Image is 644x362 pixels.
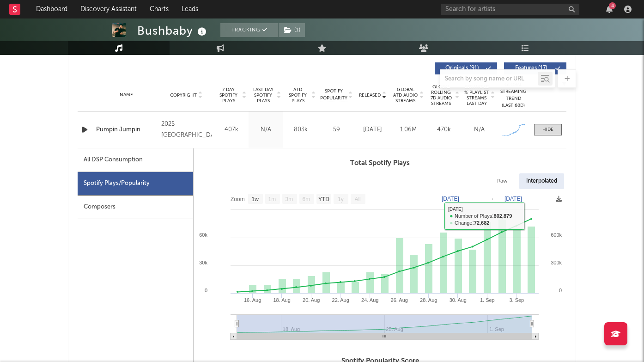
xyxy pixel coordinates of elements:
[428,125,459,135] div: 470k
[441,4,579,15] input: Search for artists
[286,196,293,202] text: 3m
[318,196,329,202] text: YTD
[78,172,193,196] div: Spotify Plays/Popularity
[286,87,310,104] span: ATD Spotify Plays
[510,66,553,71] span: Features ( 17 )
[338,196,344,202] text: 1y
[84,154,143,166] div: All DSP Consumption
[609,2,616,9] div: 4
[273,297,291,303] text: 18. Aug
[464,84,489,106] span: Estimated % Playlist Streams Last Day
[393,125,424,135] div: 1.06M
[509,297,524,303] text: 3. Sep
[244,297,261,303] text: 16. Aug
[268,196,276,202] text: 1m
[251,87,275,104] span: Last Day Spotify Plays
[199,260,207,265] text: 30k
[357,125,388,135] div: [DATE]
[519,173,564,189] div: Interpolated
[199,232,207,238] text: 60k
[286,125,316,135] div: 803k
[216,87,241,104] span: 7 Day Spotify Plays
[551,232,562,238] text: 600k
[480,297,495,303] text: 1. Sep
[441,66,483,71] span: Originals ( 91 )
[361,297,378,303] text: 24. Aug
[137,23,209,38] div: Bushbaby
[489,196,494,202] text: →
[359,92,381,98] span: Released
[194,158,566,169] h3: Total Spotify Plays
[251,125,281,135] div: N/A
[440,75,538,83] input: Search by song name or URL
[393,87,418,104] span: Global ATD Audio Streams
[499,81,527,109] div: Global Streaming Trend (Last 60D)
[231,196,245,202] text: Zoom
[490,173,515,189] div: Raw
[332,297,349,303] text: 22. Aug
[303,196,310,202] text: 6m
[96,125,157,135] a: Pumpin Jumpin
[279,23,305,37] button: (1)
[216,125,246,135] div: 407k
[442,196,459,202] text: [DATE]
[161,119,212,141] div: 2025 [GEOGRAPHIC_DATA]
[320,88,347,102] span: Spotify Popularity
[391,297,408,303] text: 26. Aug
[220,23,278,37] button: Tracking
[559,288,562,293] text: 0
[354,196,360,202] text: All
[504,62,566,74] button: Features(17)
[464,125,495,135] div: N/A
[504,196,522,202] text: [DATE]
[303,297,320,303] text: 20. Aug
[420,297,437,303] text: 28. Aug
[78,148,193,172] div: All DSP Consumption
[428,84,454,106] span: Global Rolling 7D Audio Streams
[320,125,352,135] div: 59
[96,92,157,98] div: Name
[435,62,497,74] button: Originals(91)
[450,297,467,303] text: 30. Aug
[78,196,193,219] div: Composers
[278,23,305,37] span: ( 1 )
[551,260,562,265] text: 300k
[170,92,197,98] span: Copyright
[205,288,207,293] text: 0
[252,196,259,202] text: 1w
[606,6,613,13] button: 4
